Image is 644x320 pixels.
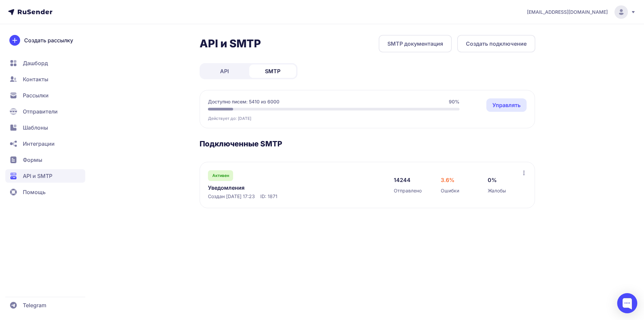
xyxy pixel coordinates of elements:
[441,176,454,184] span: 3.6%
[23,59,48,67] span: Дашборд
[200,37,261,50] h2: API и SMTP
[527,9,608,15] span: [EMAIL_ADDRESS][DOMAIN_NAME]
[23,172,52,180] span: API и SMTP
[449,98,460,105] span: 90%
[208,98,279,105] span: Доступно писем: 5410 из 6000
[5,299,85,312] a: Telegram
[260,193,277,200] span: ID: 1871
[488,187,506,194] span: Жалобы
[212,173,229,178] span: Активен
[488,176,497,184] span: 0%
[486,98,527,112] a: Управлять
[208,116,251,121] span: Действует до: [DATE]
[394,187,422,194] span: Отправлено
[265,67,280,75] span: SMTP
[23,188,46,196] span: Помощь
[208,184,345,192] a: Уведомления
[23,124,48,132] span: Шаблоны
[249,64,296,78] a: SMTP
[23,156,42,164] span: Формы
[441,187,459,194] span: Ошибки
[394,176,411,184] span: 14244
[23,91,49,99] span: Рассылки
[379,35,452,52] a: SMTP документация
[208,193,255,200] span: Создан [DATE] 17:23
[200,139,535,148] h3: Подключенные SMTP
[23,75,48,83] span: Контакты
[23,107,58,116] span: Отправители
[457,35,535,52] button: Создать подключение
[23,301,46,309] span: Telegram
[24,36,73,44] span: Создать рассылку
[23,140,55,148] span: Интеграции
[220,67,229,75] span: API
[201,64,248,78] a: API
